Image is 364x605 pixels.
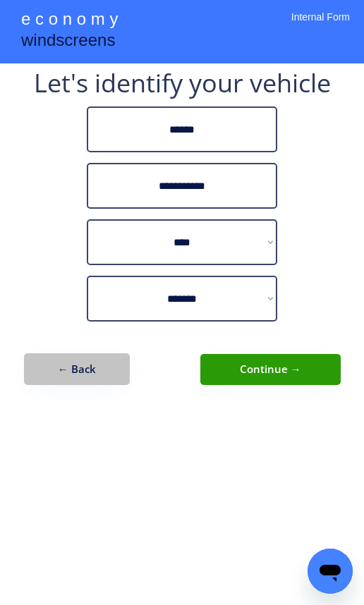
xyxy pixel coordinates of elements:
[291,11,350,42] div: Internal Form
[24,353,130,385] button: ← Back
[308,549,353,594] iframe: Button to launch messaging window
[21,7,118,34] div: e c o n o m y
[34,71,331,96] div: Let's identify your vehicle
[21,28,115,56] div: windscreens
[200,354,341,385] button: Continue →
